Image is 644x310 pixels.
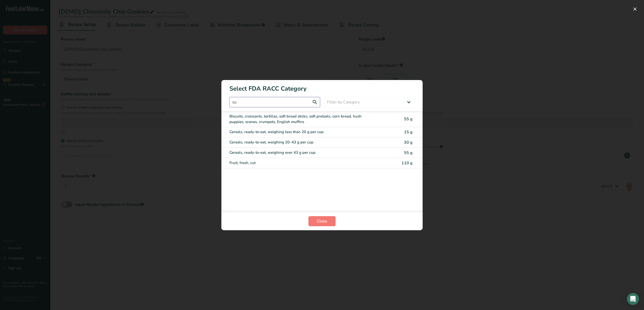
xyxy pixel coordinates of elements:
[221,80,423,93] h1: Select FDA RACC Category
[229,139,372,145] div: Cereals, ready-to-eat, weighing 20–43 g per cup
[404,129,413,135] span: 15 g
[404,116,413,122] span: 55 g
[229,129,372,135] div: Cereals, ready-to-eat, weighing less than 20 g per cup
[404,150,413,156] span: 55 g
[229,150,372,156] div: Cereals, ready-to-eat, weighing over 43 g per cup
[401,160,413,166] span: 110 g
[229,113,372,125] div: Biscuits, croissants, tortillas, soft bread sticks, soft pretzels, corn bread, hush puppies, scon...
[229,97,320,107] input: Type here to start searching..
[317,218,327,224] span: Close
[404,140,413,145] span: 30 g
[308,216,336,226] button: Close
[627,293,639,305] div: Open Intercom Messenger
[229,160,372,166] div: Fruit, fresh, cut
